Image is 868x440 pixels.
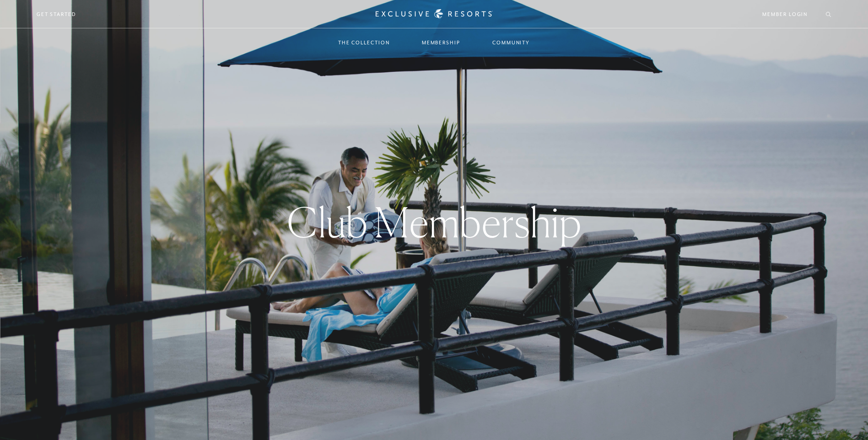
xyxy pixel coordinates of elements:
[413,29,469,56] a: Membership
[287,202,582,243] h1: Club Membership
[483,29,539,56] a: Community
[762,10,808,18] a: Member Login
[37,10,76,18] a: Get Started
[329,29,399,56] a: The Collection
